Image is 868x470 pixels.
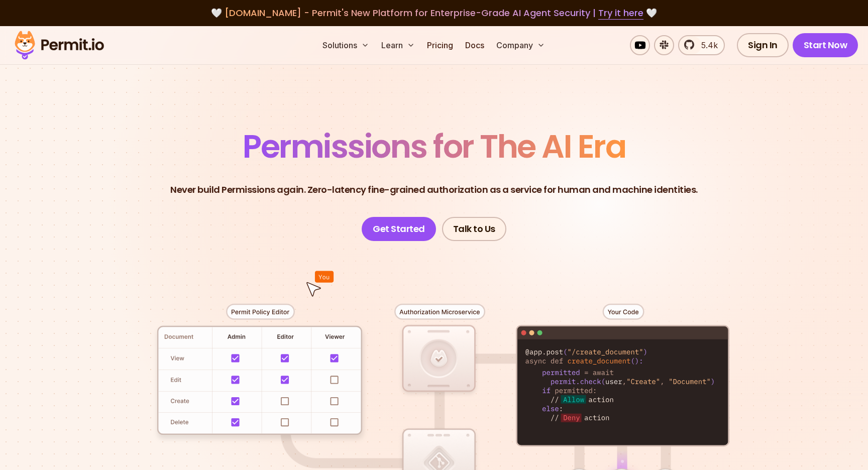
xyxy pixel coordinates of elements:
button: Learn [377,35,419,55]
a: Sign In [737,33,789,57]
span: 5.4k [695,39,718,51]
button: Solutions [318,35,373,55]
a: Try it here [598,7,643,20]
span: Permissions for The AI Era [243,124,625,169]
button: Company [492,35,549,55]
a: Docs [461,35,488,55]
p: Never build Permissions again. Zero-latency fine-grained authorization as a service for human and... [170,183,698,197]
a: Pricing [423,35,457,55]
span: [DOMAIN_NAME] - Permit's New Platform for Enterprise-Grade AI Agent Security | [225,7,643,19]
img: Permit logo [10,28,108,62]
div: 🤍 🤍 [24,6,844,20]
a: Talk to Us [442,217,506,241]
a: Start Now [793,33,858,57]
a: 5.4k [678,35,725,55]
a: Get Started [362,217,436,241]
